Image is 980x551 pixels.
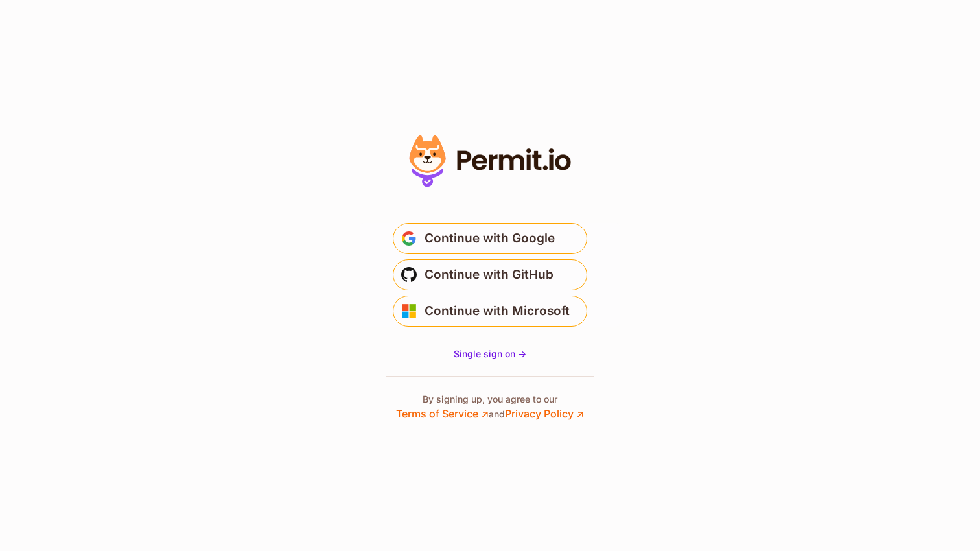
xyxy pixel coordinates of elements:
[454,347,526,360] a: Single sign on ->
[396,407,489,420] a: Terms of Service ↗
[396,393,584,421] p: By signing up, you agree to our and
[393,223,587,254] button: Continue with Google
[425,301,570,322] span: Continue with Microsoft
[425,228,555,249] span: Continue with Google
[393,296,587,327] button: Continue with Microsoft
[454,348,526,359] span: Single sign on ->
[393,259,587,290] button: Continue with GitHub
[505,407,584,420] a: Privacy Policy ↗
[425,264,554,285] span: Continue with GitHub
